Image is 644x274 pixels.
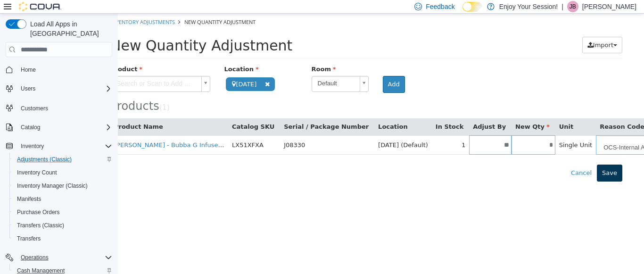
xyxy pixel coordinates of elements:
span: Users [21,85,35,92]
button: Add [265,62,287,79]
span: Inventory [17,141,112,152]
button: Unit [441,108,457,118]
button: Operations [2,251,116,264]
span: Users [17,83,112,94]
span: Transfers [17,235,41,242]
span: Adjustments (Classic) [13,154,112,165]
span: Customers [17,102,112,114]
span: Import [475,28,495,35]
span: Home [17,64,112,75]
span: New Quantity Adjustment [66,5,138,12]
span: [DATE] [108,64,157,77]
button: In Stock [318,108,347,118]
div: Jenna Bradshaw [567,1,578,12]
a: Customers [17,103,52,114]
a: Inventory Manager (Classic) [13,180,91,191]
span: Home [21,66,36,74]
button: Catalog [2,121,116,134]
td: LX51XFXA [110,122,162,141]
button: Users [2,82,116,95]
button: Transfers (Classic) [9,219,116,232]
button: Manifests [9,192,116,206]
button: Catalog SKU [114,108,158,118]
button: Location [260,108,291,118]
span: Inventory Manager (Classic) [17,182,88,190]
span: 1 [44,90,49,98]
button: Adjustments (Classic) [9,153,116,166]
input: Dark Mode [462,2,482,12]
p: [PERSON_NAME] [582,1,636,12]
button: Catalog [17,122,44,133]
small: ( ) [41,90,52,98]
span: Adjustments (Classic) [17,156,72,163]
p: Enjoy Your Session! [499,1,558,12]
p: | [561,1,563,12]
span: Manifests [17,195,41,203]
span: Feedback [426,2,454,11]
button: Customers [2,101,116,115]
button: Inventory [17,141,48,152]
button: Transfers [9,232,116,245]
button: Purchase Orders [9,206,116,219]
span: OCS-Internal Audit [480,123,538,141]
span: Transfers [13,233,112,244]
span: Inventory Count [13,167,112,178]
span: Inventory [21,142,44,150]
span: Catalog [17,122,112,133]
span: Single Unit [441,128,475,135]
a: Purchase Orders [13,207,64,218]
button: Users [17,83,39,94]
td: 1 [314,122,351,141]
button: Operations [17,252,52,263]
span: Inventory Count [17,169,57,176]
span: [DATE] (Default) [260,128,310,135]
span: New Qty [397,109,432,116]
a: Adjustments (Classic) [13,154,75,165]
button: Inventory [2,140,116,153]
span: Transfers (Classic) [17,222,64,229]
span: Purchase Orders [17,208,60,216]
span: Customers [21,105,48,112]
a: Inventory Count [13,167,61,178]
a: Transfers [13,233,44,244]
span: Purchase Orders [13,207,112,218]
span: Operations [17,252,112,263]
button: Import [464,23,504,40]
a: OCS-Internal Audit [480,123,551,141]
span: Load All Apps in [GEOGRAPHIC_DATA] [26,19,112,38]
button: Inventory Manager (Classic) [9,179,116,192]
span: Manifests [13,193,112,205]
span: Catalog [21,124,40,131]
button: Adjust By [355,108,390,118]
img: Cova [19,2,61,11]
a: Manifests [13,193,45,205]
span: Inventory Manager (Classic) [13,180,112,191]
span: Location [107,52,141,59]
a: Transfers (Classic) [13,220,68,231]
span: JB [570,1,576,12]
a: Home [17,64,40,75]
td: J08330 [162,122,256,141]
span: Default [194,63,238,77]
span: Transfers (Classic) [13,220,112,231]
button: Serial / Package Number [166,108,253,118]
button: Save [479,151,504,168]
span: Reason Code [482,109,531,116]
button: Inventory Count [9,166,116,179]
span: Room [194,52,218,59]
a: Default [194,62,251,78]
button: Home [2,63,116,76]
button: Cancel [448,151,479,168]
span: Operations [21,254,49,261]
